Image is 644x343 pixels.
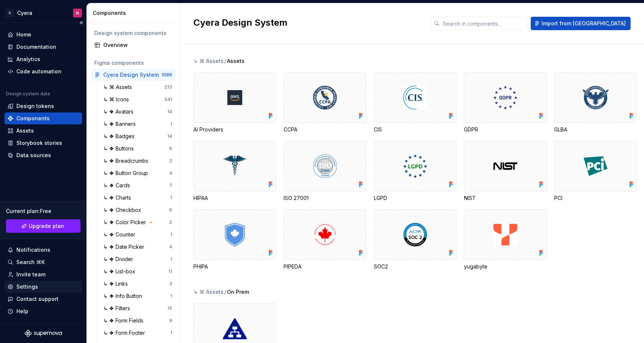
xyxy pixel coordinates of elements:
span: On Prem [227,288,249,296]
div: 7 [169,182,172,188]
a: ↳ ❖ Date Picker4 [100,241,175,253]
div: ↳ ❖ Cards [103,182,133,189]
div: Components [16,115,50,122]
div: 9 [169,318,172,324]
a: ↳ ❖ Links3 [100,278,175,290]
div: ↳ ❖ Counter [103,231,138,238]
div: GDPR [464,72,547,133]
div: ↳ ❖ Date Picker [103,243,147,251]
div: Notifications [16,246,50,254]
div: ↳ ❖ List-box [103,268,138,275]
div: ↳ ❖ Banners [103,120,139,128]
div: GLBA [554,126,637,133]
div: ↳ ❖ Button Group [103,169,151,177]
button: Collapse sidebar [76,18,86,28]
div: Assets [16,127,34,134]
div: PCI [554,194,637,202]
div: 6 [169,207,172,213]
div: 3 [169,281,172,287]
div: Invite team [16,271,45,278]
div: GDPR [464,126,547,133]
div: 1086 [161,72,172,78]
div: ↳ ❖ Filters [103,305,133,312]
a: Data sources [4,149,82,161]
button: Notifications [4,244,82,256]
a: Invite team [4,269,82,280]
div: PHIPA [193,209,276,270]
div: ISO 27001 [284,194,366,202]
a: Cyera Design System1086 [91,69,175,81]
div: Code automation [16,68,61,75]
div: GLBA [554,72,637,133]
a: ↳ ❖ Form Fields9 [100,315,175,327]
div: ↳ ❖ Badges [103,133,138,140]
div: 1 [170,195,172,201]
div: ↳ ⌘ Icons [103,96,132,103]
button: Import from [GEOGRAPHIC_DATA] [531,17,631,30]
a: Settings [4,281,82,293]
a: ↳ ❖ List-box11 [100,266,175,277]
a: ↳ ⌘ Assets213 [100,81,175,93]
a: Home [4,29,82,41]
span: / [224,57,226,65]
div: ISO 27001 [284,141,366,202]
div: Components [93,9,177,17]
a: ↳ ❖ Checkbox6 [100,204,175,216]
a: Code automation [4,66,82,77]
div: Design system components [94,29,172,37]
div: CIS [374,126,457,133]
div: NIST [464,194,547,202]
div: SOC2 [374,209,457,270]
div: 1 [170,256,172,262]
div: PIPEDA [284,263,366,270]
div: Data sources [16,152,51,159]
div: HIPAA [193,194,276,202]
a: ↳ ❖ Filters15 [100,302,175,314]
div: Contact support [16,295,59,303]
div: 1 [170,330,172,336]
a: ↳ ❖ Info Button1 [100,290,175,302]
div: Home [16,31,31,38]
div: 15 [167,305,172,311]
div: ↳ ❖ Info Button [103,292,145,300]
div: 1 [170,293,172,299]
a: ↳ ❖ Banners1 [100,118,175,130]
a: ↳ ❖ Color Picker 🔸2 [100,216,175,228]
button: CCyeraN [1,5,85,21]
a: ↳ ⌘ Icons541 [100,93,175,105]
div: 11 [168,269,172,274]
div: ↳ ⌘ Assets [193,288,224,296]
div: AI Providers [193,72,276,133]
div: Overview [103,41,172,49]
div: 6 [169,146,172,152]
div: SOC2 [374,263,457,270]
button: Contact support [4,293,82,305]
div: 1 [170,232,172,238]
span: Upgrade plan [29,222,64,230]
a: Storybook stories [4,137,82,149]
div: 14 [167,133,172,139]
a: Design tokens [4,100,82,112]
a: Assets [4,125,82,137]
div: ↳ ❖ Checkbox [103,206,144,214]
a: ↳ ❖ Divider1 [100,253,175,265]
div: 541 [164,96,172,102]
svg: Supernova Logo [25,330,62,337]
div: ↳ ❖ Avatars [103,108,136,115]
div: HIPAA [193,141,276,202]
div: ↳ ❖ Charts [103,194,134,201]
div: NIST [464,141,547,202]
div: 1 [170,121,172,127]
a: ↳ ❖ Counter1 [100,229,175,241]
h2: Cyera Design System [193,17,422,29]
div: ↳ ❖ Color Picker 🔸 [103,219,157,226]
div: CIS [374,72,457,133]
div: PHIPA [193,263,276,270]
div: ↳ ❖ Divider [103,255,136,263]
div: Settings [16,283,38,290]
div: Design tokens [16,102,54,110]
a: Documentation [4,41,82,53]
span: / [224,288,226,296]
div: C [5,9,14,18]
div: Documentation [16,43,56,51]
